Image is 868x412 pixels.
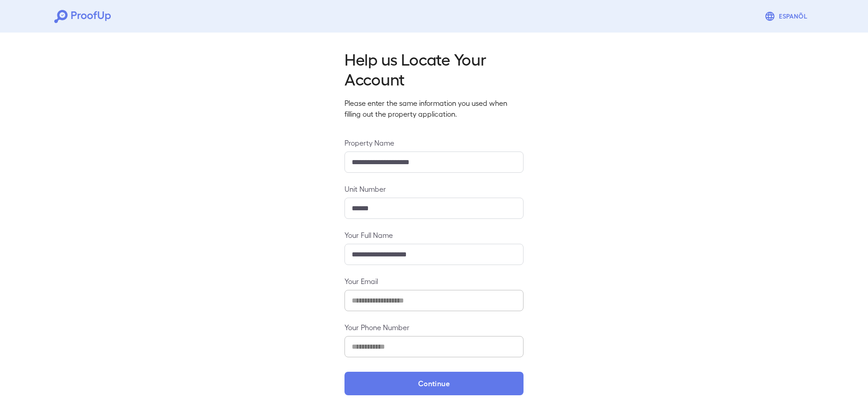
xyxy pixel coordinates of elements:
button: Continue [344,372,524,395]
p: Please enter the same information you used when filling out the property application. [344,98,524,119]
label: Your Full Name [344,230,524,240]
h2: Help us Locate Your Account [344,49,524,89]
label: Your Phone Number [344,322,524,332]
label: Property Name [344,137,524,148]
label: Unit Number [344,184,524,194]
label: Your Email [344,276,524,286]
button: Espanõl [761,7,814,25]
